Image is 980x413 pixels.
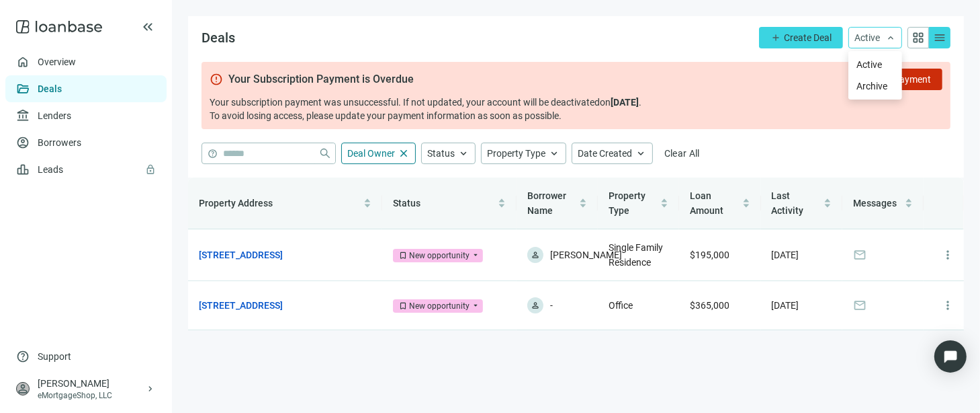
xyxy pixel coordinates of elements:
[856,81,887,91] span: Archive
[934,292,961,319] button: more_vert
[664,148,700,159] span: Clear All
[635,147,647,159] span: keyboard_arrow_up
[759,27,843,48] button: addCreate Deal
[854,32,880,43] span: Active
[934,340,967,373] div: Open Intercom Messenger
[38,110,71,121] a: Lenders
[457,147,470,159] span: keyboard_arrow_up
[427,148,455,159] span: Status
[609,190,645,216] span: Property Type
[856,59,882,70] span: Active
[199,198,273,209] span: Property Address
[550,247,622,263] span: [PERSON_NAME]
[527,190,566,216] span: Borrower Name
[853,248,866,262] span: mail
[772,250,799,260] span: [DATE]
[398,147,410,159] span: close
[409,249,470,262] div: New opportunity
[550,297,553,313] span: -
[772,300,799,311] span: [DATE]
[690,300,729,311] span: $365,000
[16,350,30,363] span: help
[609,242,663,268] span: Single Family Residence
[772,190,804,216] span: Last Activity
[199,248,283,262] a: [STREET_ADDRESS]
[548,147,560,159] span: keyboard_arrow_up
[38,83,62,94] a: Deals
[140,19,156,35] button: keyboard_double_arrow_left
[784,32,832,43] span: Create Deal
[611,97,639,108] b: [DATE]
[202,30,235,46] span: Deals
[609,300,633,311] span: Office
[934,241,961,268] button: more_vert
[38,390,145,401] div: eMortgageShop, LLC
[38,137,81,148] a: Borrowers
[38,350,71,363] span: Support
[393,198,420,209] span: Status
[658,143,706,164] button: Clear All
[531,301,540,310] span: person
[145,383,156,394] span: keyboard_arrow_right
[398,251,408,260] span: bookmark
[941,299,954,312] span: more_vert
[16,382,30,396] span: person
[853,198,897,209] span: Messages
[690,250,729,260] span: $195,000
[770,32,781,43] span: add
[38,377,145,390] div: [PERSON_NAME]
[210,73,223,86] span: error
[933,31,946,44] span: menu
[853,299,866,312] span: mail
[487,148,545,159] span: Property Type
[228,73,414,86] span: Your Subscription Payment is Overdue
[531,250,540,260] span: person
[911,31,925,44] span: grid_view
[208,149,218,159] span: help
[578,148,632,159] span: Date Created
[848,27,902,48] button: Activekeyboard_arrow_down
[210,96,942,122] div: Your subscription payment was unsuccessful. If not updated, your account will be deactivated on ....
[885,32,896,43] span: keyboard_arrow_down
[941,248,954,262] span: more_vert
[145,164,156,175] span: lock
[398,301,408,311] span: bookmark
[409,299,470,313] div: New opportunity
[199,298,283,313] a: [STREET_ADDRESS]
[690,190,723,216] span: Loan Amount
[38,57,76,67] a: Overview
[347,148,395,159] span: Deal Owner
